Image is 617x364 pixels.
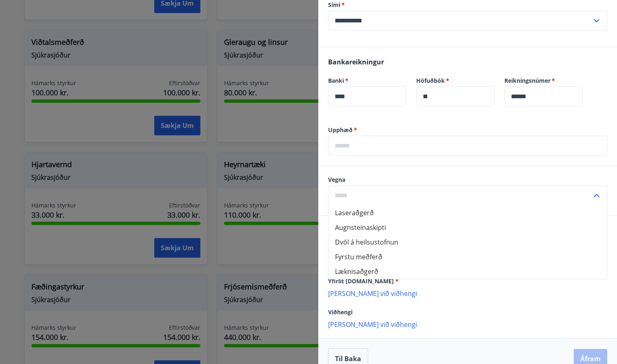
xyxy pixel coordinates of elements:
[328,308,353,316] span: Viðhengi
[328,1,607,9] label: Sími
[328,136,607,156] div: Upphæð
[328,235,607,249] li: Dvöl á heilsustofnun
[328,320,607,328] p: [PERSON_NAME] við viðhengi
[328,126,607,134] label: Upphæð
[328,289,607,297] p: [PERSON_NAME] við viðhengi
[328,205,607,220] li: Laseraðgerð
[328,249,607,264] li: Fyrstu meðferð
[328,77,406,85] label: Banki
[328,220,607,235] li: Augnsteinaskipti
[328,277,399,285] span: Yfirlit [DOMAIN_NAME]
[504,77,583,85] label: Reikningsnúmer
[328,57,384,66] span: Bankareikningur
[416,77,495,85] label: Höfuðbók
[328,264,607,279] li: Læknisaðgerð
[328,176,607,184] label: Vegna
